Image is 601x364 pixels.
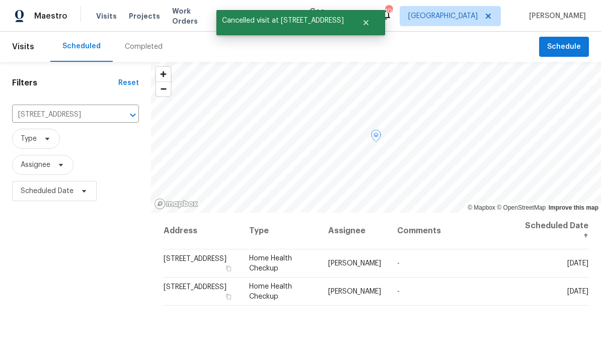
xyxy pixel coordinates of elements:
span: Type [21,134,37,144]
span: [STREET_ADDRESS] [164,255,227,262]
span: Visits [12,36,34,58]
a: OpenStreetMap [497,204,546,211]
span: [DATE] [567,288,588,295]
div: Reset [118,78,139,88]
span: [DATE] [567,260,588,267]
span: [STREET_ADDRESS] [164,284,227,291]
span: [PERSON_NAME] [525,11,586,21]
span: - [397,288,400,295]
canvas: Map [151,62,601,213]
span: Scheduled Date [21,186,73,196]
a: Mapbox [468,204,495,211]
span: [PERSON_NAME] [328,288,381,295]
th: Assignee [320,213,389,249]
span: - [397,260,400,267]
span: Maestro [34,11,67,21]
button: Close [349,13,383,33]
span: Geo Assignments [310,6,368,26]
div: Map marker [371,130,381,145]
th: Comments [389,213,517,249]
th: Scheduled Date ↑ [517,213,589,249]
button: Open [126,108,140,122]
span: Visits [96,11,117,21]
span: Cancelled visit at [STREET_ADDRESS] [216,10,349,31]
div: 109 [385,6,392,16]
button: Zoom in [156,67,171,81]
span: Work Orders [172,6,213,26]
button: Schedule [539,37,589,57]
span: [PERSON_NAME] [328,260,381,267]
button: Zoom out [156,81,171,96]
div: Scheduled [62,41,101,51]
span: Home Health Checkup [249,255,292,272]
h1: Filters [12,78,118,88]
a: Improve this map [549,204,598,211]
span: Projects [129,11,160,21]
input: Search for an address... [12,107,111,123]
th: Address [163,213,241,249]
span: Home Health Checkup [249,283,292,300]
span: Schedule [547,41,581,53]
span: [GEOGRAPHIC_DATA] [408,11,478,21]
div: Completed [125,42,163,52]
a: Mapbox homepage [154,198,198,210]
button: Copy Address [224,264,233,273]
button: Copy Address [224,292,233,301]
span: Assignee [21,160,50,170]
th: Type [241,213,320,249]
